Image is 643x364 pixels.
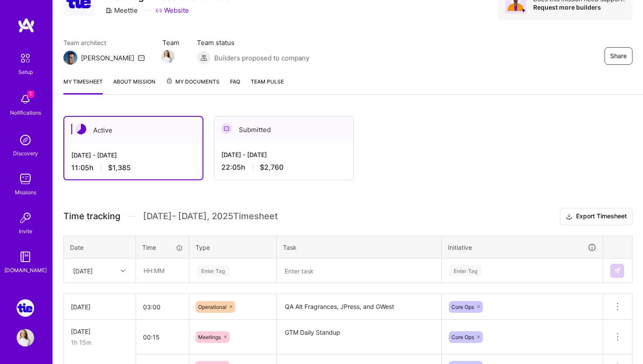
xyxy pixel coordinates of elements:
img: Team Member Avatar [161,50,175,63]
input: HH:MM [136,259,189,282]
img: User Avatar [17,329,34,346]
div: Request more builders [533,3,626,11]
span: Core Ops [451,334,474,340]
span: Team architect [63,38,145,47]
img: discovery [17,131,34,149]
div: Active [64,117,203,143]
span: [DATE] - [DATE] , 2025 Timesheet [143,211,278,222]
div: Discovery [13,149,38,158]
div: [DATE] - [DATE] [71,150,196,160]
div: [PERSON_NAME] [81,53,134,63]
span: Team status [197,38,309,47]
img: setup [16,49,35,67]
img: teamwork [17,170,34,188]
div: Enter Tag [449,264,482,277]
a: FAQ [230,77,240,94]
div: Time [142,243,183,252]
div: Missions [15,188,36,197]
div: [DATE] - [DATE] [221,150,346,159]
div: [DATE] [71,302,129,311]
a: Meettie: Tracking Infrastructure Lead [14,299,36,317]
a: Team Pulse [251,77,284,94]
span: $2,760 [260,163,283,172]
i: icon Chevron [121,269,125,273]
div: 1h 15m [71,338,129,347]
a: User Avatar [14,329,36,346]
img: Active [76,124,86,134]
span: Time tracking [63,211,120,222]
div: 22:05 h [221,163,346,172]
th: Date [64,236,136,259]
th: Task [277,236,442,259]
img: bell [17,91,34,108]
div: 11:05 h [71,163,196,172]
div: Notifications [10,108,41,117]
div: Meettie [105,6,138,15]
i: icon Download [566,212,573,221]
a: Website [155,6,189,15]
img: Team Architect [63,51,77,65]
span: Meetings [198,334,221,340]
span: Team Pulse [251,78,284,85]
span: My Documents [166,77,220,87]
div: Setup [18,67,33,77]
span: Operational [198,304,227,310]
div: [DOMAIN_NAME] [4,266,47,275]
span: Builders proposed to company [214,53,309,63]
div: [DATE] [71,327,129,336]
input: HH:MM [136,295,189,318]
a: Team Member Avatar [162,49,174,64]
img: Submit [614,267,621,274]
span: Share [610,52,627,60]
div: Submitted [214,116,353,143]
span: Team [162,38,179,47]
a: My Documents [166,77,220,94]
i: icon CompanyGray [105,7,112,14]
a: My timesheet [63,77,103,94]
a: About Mission [113,77,155,94]
div: Invite [19,227,32,236]
i: icon Mail [138,54,145,61]
div: [DATE] [73,266,93,275]
img: Submitted [221,123,232,134]
textarea: QA Alt Fragrances, JPress, and GWest [278,295,440,319]
img: Meettie: Tracking Infrastructure Lead [17,299,34,317]
span: Core Ops [451,304,474,310]
img: guide book [17,248,34,266]
textarea: GTM Daily Standup [278,321,440,353]
span: 1 [27,91,34,98]
img: logo [17,17,35,33]
div: Enter Tag [197,264,229,277]
span: $1,385 [108,163,131,172]
button: Share [605,47,633,65]
img: Invite [17,209,34,227]
button: Export Timesheet [560,208,633,225]
input: HH:MM [136,325,189,349]
img: Builders proposed to company [197,51,211,65]
div: Initiative [448,242,597,252]
th: Type [189,236,277,259]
